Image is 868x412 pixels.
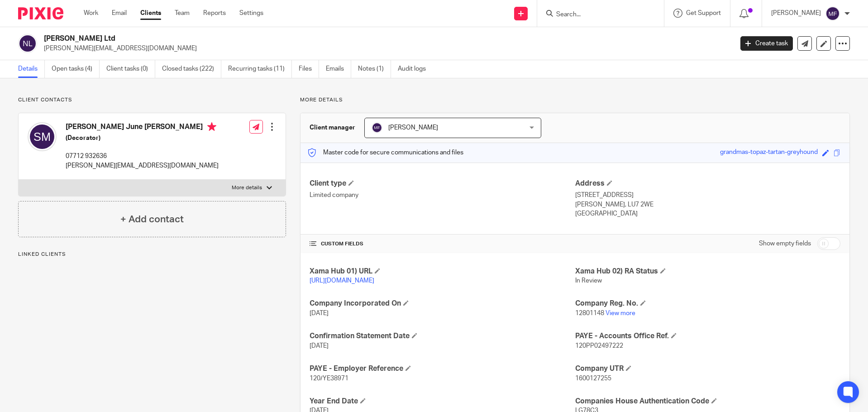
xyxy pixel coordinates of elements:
a: Open tasks (4) [52,60,100,78]
p: [PERSON_NAME] [771,9,821,18]
img: svg%3E [28,122,57,151]
span: [DATE] [310,310,329,316]
h4: Company Reg. No. [575,299,840,308]
span: In Review [575,278,602,284]
span: 1600127255 [575,375,611,382]
h4: [PERSON_NAME] June [PERSON_NAME] [66,122,219,134]
a: [URL][DOMAIN_NAME] [310,278,374,284]
h4: Confirmation Statement Date [310,331,575,341]
a: Emails [326,60,351,78]
a: Client tasks (0) [106,60,155,78]
p: Limited company [310,191,575,200]
img: svg%3E [18,34,37,53]
h4: Companies House Authentication Code [575,397,840,406]
a: Files [299,60,319,78]
input: Search [555,11,637,19]
p: [STREET_ADDRESS] [575,191,840,200]
label: Show empty fields [759,239,811,248]
h4: + Add contact [120,212,184,226]
a: Email [112,9,127,18]
a: Team [175,9,190,18]
p: [PERSON_NAME][EMAIL_ADDRESS][DOMAIN_NAME] [66,161,219,170]
span: [DATE] [310,343,329,349]
span: 120PP02497222 [575,343,623,349]
a: View more [606,310,635,316]
h4: PAYE - Accounts Office Ref. [575,331,840,341]
a: Details [18,60,45,78]
span: 120/YE38971 [310,375,348,382]
a: Settings [239,9,263,18]
a: Recurring tasks (11) [228,60,292,78]
i: Primary [207,122,216,131]
p: Linked clients [18,251,286,258]
p: More details [232,184,262,192]
p: Client contacts [18,96,286,104]
h5: (Decorator) [66,134,219,143]
a: Closed tasks (222) [162,60,221,78]
p: [PERSON_NAME], LU7 2WE [575,200,840,209]
a: Create task [740,36,793,51]
h4: CUSTOM FIELDS [310,240,575,248]
a: Clients [140,9,161,18]
h4: Xama Hub 01) URL [310,267,575,276]
h4: Address [575,179,840,188]
h2: [PERSON_NAME] Ltd [44,34,590,43]
p: [GEOGRAPHIC_DATA] [575,209,840,218]
p: More details [300,96,850,104]
h4: Year End Date [310,397,575,406]
h4: Company Incorporated On [310,299,575,308]
img: svg%3E [825,6,840,21]
h3: Client manager [310,123,355,132]
span: Get Support [686,10,721,16]
div: grandmas-topaz-tartan-greyhound [720,148,818,158]
img: svg%3E [372,122,382,133]
a: Reports [203,9,226,18]
p: 07712 932636 [66,152,219,161]
p: Master code for secure communications and files [307,148,463,157]
span: [PERSON_NAME] [388,125,438,131]
h4: Client type [310,179,575,188]
img: Pixie [18,7,63,19]
span: 12801148 [575,310,604,316]
a: Audit logs [398,60,433,78]
a: Notes (1) [358,60,391,78]
a: Work [84,9,98,18]
h4: Xama Hub 02) RA Status [575,267,840,276]
h4: Company UTR [575,364,840,374]
p: [PERSON_NAME][EMAIL_ADDRESS][DOMAIN_NAME] [44,44,727,53]
h4: PAYE - Employer Reference [310,364,575,374]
